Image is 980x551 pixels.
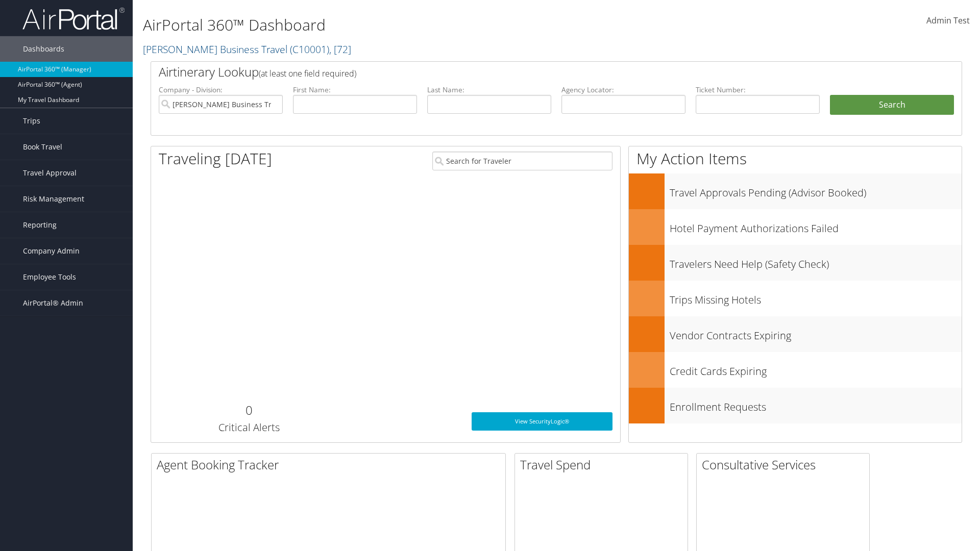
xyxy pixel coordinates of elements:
h3: Hotel Payment Authorizations Failed [670,216,962,236]
h2: Consultative Services [702,456,869,473]
label: First Name: [293,85,417,95]
h3: Vendor Contracts Expiring [670,323,962,343]
label: Company - Division: [159,85,283,95]
h1: My Action Items [629,148,962,169]
span: , [ 72 ] [329,42,351,56]
h3: Trips Missing Hotels [670,288,962,307]
label: Agency Locator: [561,85,685,95]
h1: AirPortal 360™ Dashboard [143,14,694,36]
button: Search [830,95,954,115]
h2: Travel Spend [520,456,688,473]
input: Search for Traveler [432,152,612,170]
a: View SecurityLogic® [472,412,612,431]
a: Hotel Payment Authorizations Failed [629,209,962,245]
span: Trips [23,108,40,134]
span: Book Travel [23,134,62,160]
a: [PERSON_NAME] Business Travel [143,42,351,56]
h2: Agent Booking Tracker [157,456,505,473]
span: Reporting [23,212,57,238]
h3: Travelers Need Help (Safety Check) [670,252,962,271]
h1: Traveling [DATE] [159,148,272,169]
h3: Travel Approvals Pending (Advisor Booked) [670,181,962,200]
span: Travel Approval [23,160,77,186]
span: Admin Test [926,15,970,26]
span: ( C10001 ) [290,42,329,56]
h2: 0 [159,402,339,419]
span: Risk Management [23,186,84,212]
h2: Airtinerary Lookup [159,63,887,81]
label: Ticket Number: [696,85,820,95]
a: Travelers Need Help (Safety Check) [629,245,962,281]
a: Travel Approvals Pending (Advisor Booked) [629,173,962,209]
h3: Enrollment Requests [670,395,962,414]
a: Vendor Contracts Expiring [629,316,962,352]
a: Enrollment Requests [629,388,962,423]
span: AirPortal® Admin [23,290,83,316]
span: Dashboards [23,36,64,62]
img: airportal-logo.png [22,7,125,31]
h3: Credit Cards Expiring [670,359,962,379]
label: Last Name: [427,85,551,95]
span: Company Admin [23,238,80,264]
a: Trips Missing Hotels [629,281,962,316]
a: Admin Test [926,5,970,37]
span: Employee Tools [23,264,76,290]
span: (at least one field required) [259,68,356,79]
h3: Critical Alerts [159,420,339,435]
a: Credit Cards Expiring [629,352,962,388]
